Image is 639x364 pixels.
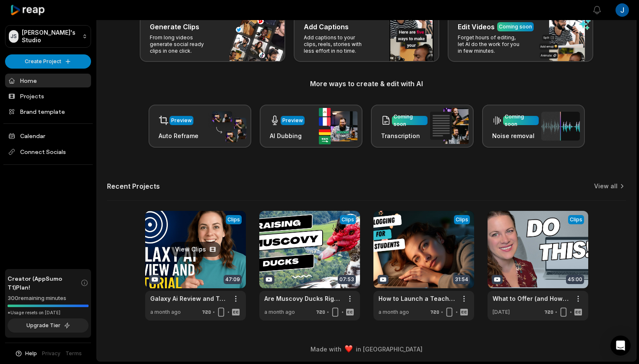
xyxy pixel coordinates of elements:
div: Preview [171,117,192,124]
div: *Usage resets on [DATE] [8,310,89,316]
h3: More ways to create & edit with AI [107,79,626,89]
a: Terms [65,350,82,357]
a: View all [594,182,618,190]
h3: Auto Reframe [159,131,198,140]
div: JS [9,30,18,43]
p: From long videos generate social ready clips in one click. [150,34,215,54]
a: Brand template [5,105,91,118]
img: heart emoji [345,345,352,353]
p: Add captions to your clips, reels, stories with less effort in no time. [304,34,369,54]
h3: Add Captions [304,22,349,32]
a: What to Offer (and How) to Get Students on Your Email List [493,294,570,303]
a: How to Launch a Teacher Blog That Attracts Students While You Sleep [378,294,456,303]
button: Upgrade Tier [8,318,89,333]
div: Open Intercom Messenger [610,336,631,356]
p: [PERSON_NAME]'s Studio [22,29,79,44]
div: 300 remaining minutes [8,294,89,302]
a: Calendar [5,129,91,143]
img: ai_dubbing.png [319,108,357,144]
span: Creator (AppSumo T1) Plan! [8,274,81,292]
h3: Transcription [381,131,428,140]
h3: Edit Videos [458,22,495,32]
img: transcription.png [430,108,469,144]
img: noise_removal.png [541,112,580,141]
h3: Noise removal [492,131,539,140]
a: Privacy [42,350,60,357]
span: Connect Socials [5,144,91,159]
a: Galaxy Ai Review and Tutorial [150,294,227,303]
button: Create Project [5,54,91,69]
span: Help [25,350,37,357]
img: auto_reframe.png [208,110,246,143]
p: Forget hours of editing, let AI do the work for you in few minutes. [458,34,523,54]
h3: Generate Clips [150,22,199,32]
button: Help [15,350,37,357]
div: Preview [282,117,303,124]
a: Are Muscovy Ducks Right for Your Homestead? [264,294,342,303]
div: Coming soon [499,23,532,31]
div: Coming soon [505,113,537,128]
a: Home [5,74,91,87]
h2: Recent Projects [107,182,160,190]
div: Made with in [GEOGRAPHIC_DATA] [104,345,629,354]
h3: AI Dubbing [270,131,305,140]
div: Coming soon [394,113,426,128]
a: Projects [5,89,91,103]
